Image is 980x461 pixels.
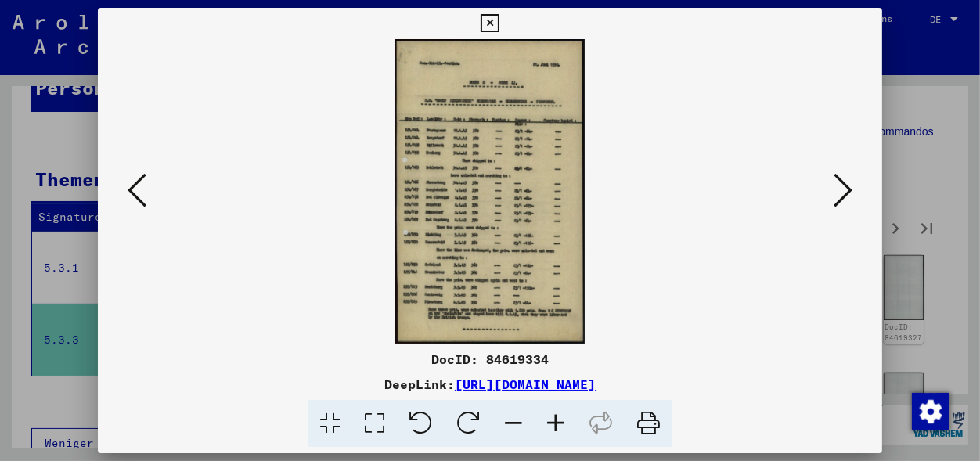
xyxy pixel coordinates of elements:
div: Zustimmung ändern [911,392,949,430]
img: Zustimmung ändern [912,393,949,430]
img: 001.jpg [151,39,829,344]
a: [URL][DOMAIN_NAME] [455,376,596,392]
div: DeepLink: [98,375,882,394]
div: DocID: 84619334 [98,350,882,369]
